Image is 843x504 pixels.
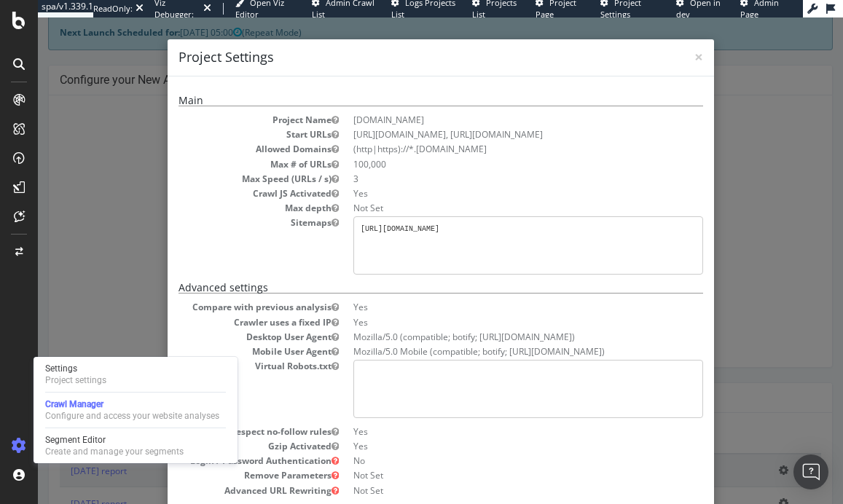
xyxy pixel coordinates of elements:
[315,141,665,153] dd: 100,000
[315,452,665,464] dd: Not Set
[141,437,301,449] dt: Login / Password Authentication
[45,434,184,446] div: Segment Editor
[141,422,301,435] dt: Gzip Activated
[315,437,665,449] dd: No
[141,199,301,211] dt: Sitemaps
[141,155,301,168] dt: Max Speed (URLs / s)
[141,77,665,89] h5: Main
[656,29,665,50] span: ×
[141,184,301,197] dt: Max depth
[315,328,665,340] dd: Mozilla/5.0 Mobile (compatible; botify; [URL][DOMAIN_NAME])
[793,454,828,489] div: Open Intercom Messenger
[39,433,232,459] a: Segment EditorCreate and manage your segments
[315,155,665,168] dd: 3
[141,125,301,138] dt: Allowed Domains
[141,31,665,50] h4: Project Settings
[315,96,665,109] dd: [DOMAIN_NAME]
[45,363,106,374] div: Settings
[315,184,665,197] dd: Not Set
[141,170,301,182] dt: Crawl JS Activated
[315,299,665,311] dd: Yes
[45,374,106,386] div: Project settings
[141,313,301,326] dt: Desktop User Agent
[93,3,133,15] div: ReadOnly:
[141,467,301,479] dt: Advanced URL Rewriting
[45,446,184,457] div: Create and manage your segments
[141,264,665,276] h5: Advanced settings
[141,111,301,123] dt: Start URLs
[141,452,301,464] dt: Remove Parameters
[45,410,219,422] div: Configure and access your website analyses
[141,328,301,340] dt: Mobile User Agent
[39,397,232,423] a: Crawl ManagerConfigure and access your website analyses
[39,361,232,387] a: SettingsProject settings
[141,408,301,420] dt: Respect no-follow rules
[141,141,301,153] dt: Max # of URLs
[315,170,665,182] dd: Yes
[315,313,665,326] dd: Mozilla/5.0 (compatible; botify; [URL][DOMAIN_NAME])
[315,199,665,257] pre: [URL][DOMAIN_NAME]
[315,111,665,123] dd: [URL][DOMAIN_NAME], [URL][DOMAIN_NAME]
[141,283,301,296] dt: Compare with previous analysis
[315,408,665,420] dd: Yes
[45,398,219,410] div: Crawl Manager
[315,467,665,479] dd: Not Set
[141,342,301,355] dt: Virtual Robots.txt
[141,96,301,109] dt: Project Name
[315,125,665,138] li: (http|https)://*.[DOMAIN_NAME]
[315,422,665,435] dd: Yes
[141,299,301,311] dt: Crawler uses a fixed IP
[315,283,665,296] dd: Yes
